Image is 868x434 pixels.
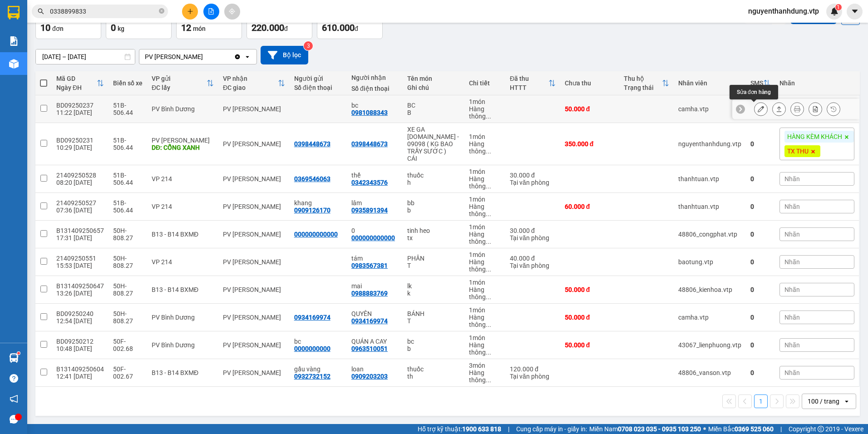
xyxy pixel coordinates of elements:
[9,20,21,43] img: logo
[510,262,556,269] div: Tại văn phòng
[746,71,775,95] th: Toggle SortBy
[113,310,143,325] div: 50H-808.27
[244,53,251,60] svg: open
[355,25,358,32] span: đ
[56,179,104,186] div: 08:20 [DATE]
[703,427,706,431] span: ⚪️
[69,63,84,76] span: Nơi nhận:
[9,36,19,46] img: solution-icon
[818,426,824,432] span: copyright
[351,102,398,109] div: bc
[322,22,355,33] span: 610.000
[851,7,859,15] span: caret-down
[469,314,501,328] div: Hàng thông thường
[510,365,556,373] div: 120.000 đ
[294,338,342,345] div: bc
[407,373,460,380] div: th
[830,7,838,15] img: icon-new-feature
[772,102,786,116] div: Giao hàng
[351,199,398,207] div: lâm
[784,231,800,238] span: Nhãn
[351,109,388,116] div: 0981088343
[351,85,398,92] div: Số điện thoại
[462,425,501,433] strong: 1900 633 818
[152,105,214,113] div: PV Bình Dương
[152,144,214,151] div: DĐ: CỔNG XANH
[469,133,501,140] div: 1 món
[407,102,460,109] div: BC
[56,373,104,380] div: 12:41 [DATE]
[351,74,398,81] div: Người nhận
[754,395,768,408] button: 1
[407,84,460,91] div: Ghi chú
[56,84,97,91] div: Ngày ĐH
[486,182,491,190] span: ...
[565,203,615,210] div: 60.000 đ
[486,266,491,273] span: ...
[835,4,842,10] sup: 1
[510,227,556,234] div: 30.000 đ
[351,373,388,380] div: 0909203203
[56,75,97,82] div: Mã GD
[56,365,104,373] div: B131409250604
[469,258,501,273] div: Hàng thông thường
[351,179,388,186] div: 0342343576
[36,49,135,64] input: Select a date range.
[678,231,741,238] div: 48806_congphat.vtp
[152,84,207,91] div: ĐC lấy
[223,286,285,293] div: PV [PERSON_NAME]
[152,286,214,293] div: B13 - B14 BXMĐ
[294,84,342,91] div: Số điện thoại
[510,234,556,242] div: Tại văn phòng
[294,199,342,207] div: khang
[678,203,741,210] div: thanhtuan.vtp
[469,251,501,258] div: 1 món
[252,22,284,33] span: 220.000
[750,286,770,293] div: 0
[784,341,800,349] span: Nhãn
[750,341,770,349] div: 0
[407,317,460,325] div: T
[294,314,330,321] div: 0934169974
[118,25,124,32] span: kg
[784,175,800,182] span: Nhãn
[351,140,388,148] div: 0398448673
[784,258,800,266] span: Nhãn
[510,373,556,380] div: Tại văn phòng
[486,148,491,155] span: ...
[351,317,388,325] div: 0934169974
[304,41,313,50] sup: 3
[113,199,143,214] div: 51B-506.44
[516,424,587,434] span: Cung cấp máy in - giấy in:
[351,345,388,352] div: 0963510051
[187,8,193,15] span: plus
[40,22,50,33] span: 10
[204,52,205,61] input: Selected PV Nam Đong.
[407,345,460,352] div: b
[113,282,143,297] div: 50H-808.27
[808,397,839,406] div: 100 / trang
[469,175,501,190] div: Hàng thông thường
[407,172,460,179] div: thuốc
[159,8,164,14] span: close-circle
[407,227,460,234] div: tinh heo
[469,79,501,87] div: Chi tiết
[24,15,74,49] strong: CÔNG TY TNHH [GEOGRAPHIC_DATA] 214 QL13 - P.26 - Q.BÌNH THẠNH - TP HCM 1900888606
[31,64,66,74] span: PV [PERSON_NAME]
[152,314,214,321] div: PV Bình Dương
[152,369,214,376] div: B13 - B14 BXMĐ
[152,341,214,349] div: PV Bình Dương
[203,4,219,20] button: file-add
[784,314,800,321] span: Nhãn
[351,310,398,317] div: QUYÊN
[678,314,741,321] div: camha.vtp
[678,140,741,148] div: nguyenthanhdung.vtp
[56,282,104,290] div: B131409250647
[147,71,218,95] th: Toggle SortBy
[10,415,18,424] span: message
[787,147,809,155] span: TX THU
[486,349,491,356] span: ...
[351,234,395,242] div: 000000000000
[469,341,501,356] div: Hàng thông thường
[294,207,330,214] div: 0909126170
